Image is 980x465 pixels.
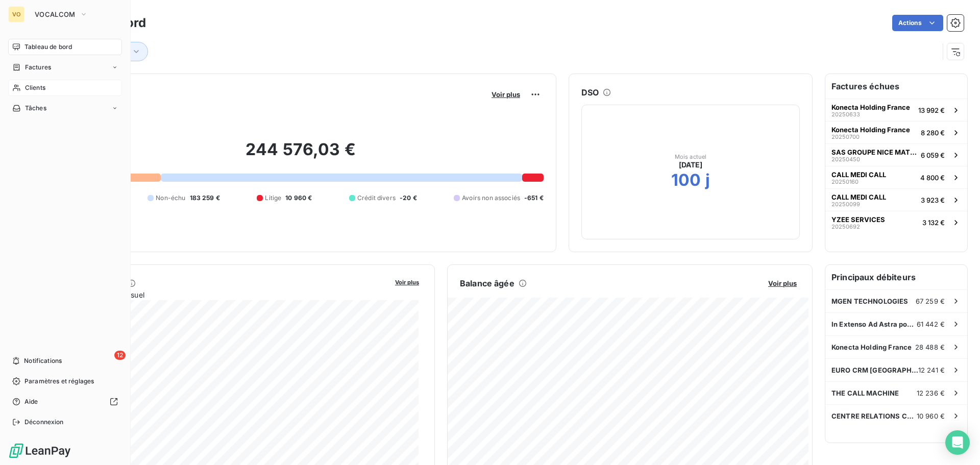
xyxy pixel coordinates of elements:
[825,166,967,188] button: CALL MEDI CALL202501604 800 €
[675,154,707,160] span: Mois actuel
[917,412,945,420] span: 10 960 €
[831,170,886,179] span: CALL MEDI CALL
[915,343,945,351] span: 28 488 €
[825,99,967,121] button: Konecta Holding France2025063313 992 €
[892,15,943,31] button: Actions
[921,151,945,159] span: 6 059 €
[831,179,859,185] span: 20250160
[831,320,917,328] span: In Extenso Ad Astra pour CIVAD Blancheporte
[400,193,417,203] span: -20 €
[831,366,918,374] span: EURO CRM [GEOGRAPHIC_DATA]
[831,126,910,134] span: Konecta Holding France
[917,389,945,397] span: 12 236 €
[24,377,94,386] span: Paramètres et réglages
[831,343,912,351] span: Konecta Holding France
[392,277,422,286] button: Voir plus
[922,218,945,227] span: 3 132 €
[488,90,523,99] button: Voir plus
[492,90,520,99] span: Voir plus
[920,174,945,182] span: 4 800 €
[156,193,185,203] span: Non-échu
[825,188,967,211] button: CALL MEDI CALL202500993 923 €
[765,279,800,288] button: Voir plus
[24,42,72,52] span: Tableau de bord
[462,193,520,203] span: Avoirs non associés
[825,121,967,143] button: Konecta Holding France202507008 280 €
[921,129,945,137] span: 8 280 €
[831,412,917,420] span: CENTRE RELATIONS CLIENTS
[831,193,886,201] span: CALL MEDI CALL
[945,430,970,455] div: Open Intercom Messenger
[25,104,46,113] span: Tâches
[916,297,945,305] span: 67 259 €
[768,279,797,287] span: Voir plus
[25,83,45,92] span: Clients
[831,111,860,117] span: 20250633
[831,389,899,397] span: THE CALL MACHINE
[58,139,544,170] h2: 244 576,03 €
[679,160,703,170] span: [DATE]
[825,143,967,166] button: SAS GROUPE NICE MATIN202504506 059 €
[357,193,396,203] span: Crédit divers
[190,193,220,203] span: 183 259 €
[285,193,312,203] span: 10 960 €
[114,351,126,360] span: 12
[24,356,62,365] span: Notifications
[831,103,910,111] span: Konecta Holding France
[825,265,967,289] h6: Principaux débiteurs
[35,10,76,18] span: VOCALCOM
[831,297,909,305] span: MGEN TECHNOLOGIES
[524,193,544,203] span: -651 €
[831,156,860,162] span: 20250450
[831,224,860,230] span: 20250692
[825,211,967,233] button: YZEE SERVICES202506923 132 €
[831,134,860,140] span: 20250700
[831,201,860,207] span: 20250099
[921,196,945,204] span: 3 923 €
[825,74,967,99] h6: Factures échues
[8,6,24,22] div: VO
[831,148,917,156] span: SAS GROUPE NICE MATIN
[671,170,701,190] h2: 100
[705,170,710,190] h2: j
[460,277,514,289] h6: Balance âgée
[8,443,71,459] img: Logo LeanPay
[25,63,51,72] span: Factures
[58,289,388,300] span: Chiffre d'affaires mensuel
[918,366,945,374] span: 12 241 €
[265,193,281,203] span: Litige
[917,320,945,328] span: 61 442 €
[831,215,885,224] span: YZEE SERVICES
[24,397,38,406] span: Aide
[918,106,945,114] span: 13 992 €
[395,279,419,286] span: Voir plus
[24,418,64,427] span: Déconnexion
[8,394,122,410] a: Aide
[581,86,599,99] h6: DSO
